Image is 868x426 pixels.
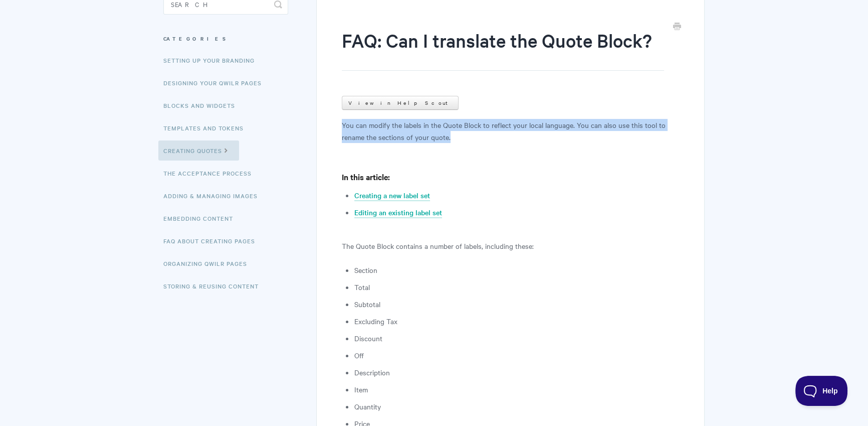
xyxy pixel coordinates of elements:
[342,96,459,110] a: View in Help Scout
[163,208,241,228] a: Embedding Content
[163,95,243,115] a: Blocks and Widgets
[354,400,679,412] li: Quantity
[354,264,679,276] li: Section
[163,163,259,183] a: The Acceptance Process
[342,119,679,143] p: You can modify the labels in the Quote Block to reflect your local language. You can also use thi...
[673,22,681,33] a: Print this Article
[354,332,679,344] li: Discount
[342,28,664,71] h1: FAQ: Can I translate the Quote Block?
[354,383,679,395] li: Item
[354,207,442,218] a: Editing an existing label set
[163,276,266,296] a: Storing & Reusing Content
[158,140,239,161] a: Creating Quotes
[163,253,255,273] a: Organizing Qwilr Pages
[354,298,679,310] li: Subtotal
[342,240,679,252] p: The Quote Block contains a number of labels, including these:
[342,171,390,182] strong: In this article:
[795,376,848,406] iframe: Toggle Customer Support
[163,30,288,48] h3: Categories
[163,118,251,138] a: Templates and Tokens
[354,190,430,201] a: Creating a new label set
[163,186,265,206] a: Adding & Managing Images
[354,315,679,327] li: Excluding Tax
[354,366,679,378] li: Description
[163,231,263,251] a: FAQ About Creating Pages
[354,349,679,361] li: Off
[163,73,269,93] a: Designing Your Qwilr Pages
[163,50,262,70] a: Setting up your Branding
[354,281,679,293] li: Total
